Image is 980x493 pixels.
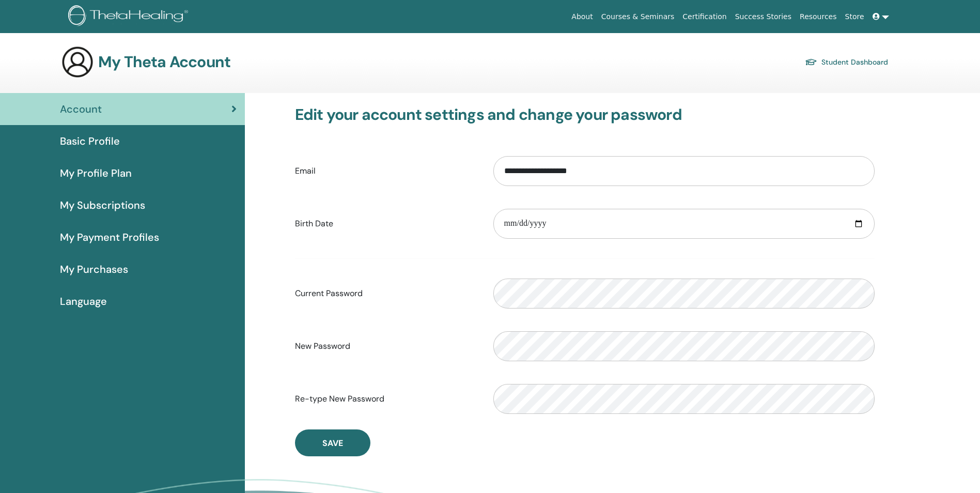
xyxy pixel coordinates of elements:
button: Save [295,429,370,456]
label: New Password [287,336,486,356]
img: generic-user-icon.jpg [61,45,94,79]
span: My Profile Plan [60,165,132,181]
a: Resources [796,7,841,26]
span: My Subscriptions [60,197,145,213]
label: Re-type New Password [287,389,486,409]
label: Current Password [287,284,486,303]
img: logo.png [68,5,192,28]
span: Language [60,294,107,309]
h3: Edit your account settings and change your password [295,105,875,124]
span: Save [322,438,343,449]
a: Certification [678,7,730,26]
label: Email [287,161,486,181]
span: Account [60,101,102,117]
a: About [567,7,597,26]
h3: My Theta Account [98,53,230,71]
span: My Purchases [60,261,128,277]
a: Student Dashboard [805,55,888,69]
a: Store [841,7,868,26]
span: Basic Profile [60,133,120,149]
label: Birth Date [287,214,486,234]
a: Success Stories [731,7,796,26]
span: My Payment Profiles [60,229,159,245]
img: graduation-cap.svg [805,58,817,67]
a: Courses & Seminars [597,7,679,26]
